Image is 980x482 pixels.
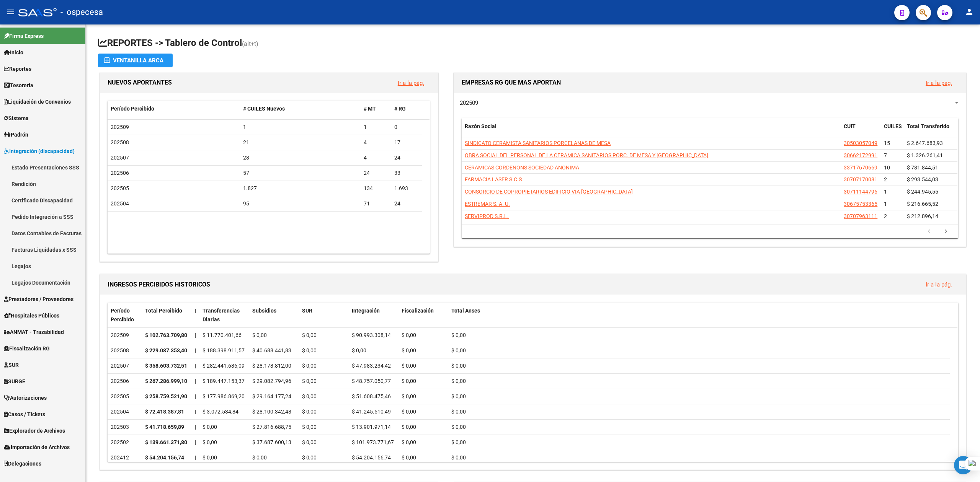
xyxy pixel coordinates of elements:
span: 202508 [111,139,129,145]
span: | [195,424,196,430]
strong: $ 54.204.156,74 [145,454,184,461]
div: 1 [364,123,388,132]
h1: REPORTES -> Tablero de Control [98,37,968,50]
span: Delegaciones [4,459,41,468]
span: $ 28.100.342,48 [252,409,291,415]
span: 30503057049 [844,140,877,146]
div: 71 [364,199,388,208]
span: Autorizaciones [4,394,47,402]
div: Open Intercom Messenger [954,456,972,474]
span: $ 2.647.683,93 [907,140,943,146]
datatable-header-cell: Total Transferido [904,118,957,143]
div: 202507 [111,361,139,370]
span: ANMAT - Trazabilidad [4,328,64,336]
span: $ 28.178.812,00 [252,363,291,369]
span: 30707963111 [844,213,877,219]
span: $ 0,00 [252,454,267,461]
a: Ir a la pág. [926,80,952,86]
span: $ 48.757.050,77 [352,378,391,384]
div: 0 [394,123,419,132]
span: | [195,308,196,314]
span: 2 [884,176,887,182]
span: $ 0,00 [203,424,217,430]
span: Liquidación de Convenios [4,98,71,106]
div: 134 [364,184,388,193]
div: 17 [394,138,419,147]
strong: $ 102.763.709,80 [145,332,187,338]
span: (alt+t) [242,40,258,47]
span: 10 [884,164,890,171]
span: 33717670669 [844,164,877,171]
span: $ 189.447.153,37 [203,378,245,384]
span: $ 0,00 [302,439,317,445]
span: 30662172991 [844,152,877,158]
span: EMPRESAS RG QUE MAS APORTAN [462,79,561,86]
span: 202509 [460,99,478,106]
span: $ 282.441.686,09 [203,363,245,369]
span: $ 90.993.308,14 [352,332,391,338]
datatable-header-cell: | [192,303,199,328]
span: 202507 [111,155,129,161]
div: 24 [394,199,419,208]
span: ESTREMAR S. A. U. [465,201,510,207]
a: Ir a la pág. [926,281,952,288]
div: 1.827 [243,184,358,193]
strong: $ 267.286.999,10 [145,378,187,384]
span: CUILES [884,123,902,129]
span: $ 0,00 [451,409,466,415]
span: 202506 [111,170,129,176]
strong: $ 258.759.521,90 [145,393,187,399]
span: $ 0,00 [402,424,416,430]
span: SUR [302,308,312,314]
span: $ 51.608.475,46 [352,393,391,399]
span: $ 0,00 [402,347,416,353]
span: FARMACIA LASER S.C.S [465,176,522,182]
span: | [195,409,196,415]
datatable-header-cell: Total Percibido [142,303,192,328]
span: SERVIPROD S.R.L. [465,213,509,219]
span: $ 37.687.600,13 [252,439,291,445]
span: $ 0,00 [451,393,466,399]
a: go to next page [939,228,953,236]
span: $ 0,00 [402,363,416,369]
span: $ 47.983.234,42 [352,363,391,369]
span: Subsidios [252,308,276,314]
span: $ 177.986.869,20 [203,393,245,399]
strong: $ 358.603.732,51 [145,363,187,369]
div: 24 [394,153,419,162]
span: Tesorería [4,81,33,90]
span: SINDICATO CERAMISTA SANITARIOS PORCELANAS DE MESA [465,140,611,146]
div: 1.693 [394,184,419,193]
span: Fiscalización [402,308,434,314]
datatable-header-cell: Integración [349,303,399,328]
span: # RG [394,106,406,112]
div: 202508 [111,346,139,355]
datatable-header-cell: Período Percibido [108,303,142,328]
span: $ 0,00 [302,363,317,369]
div: 202412 [111,453,139,462]
span: 7 [884,152,887,158]
div: 4 [364,138,388,147]
span: $ 0,00 [451,439,466,445]
a: Ir a la pág. [398,80,424,86]
span: $ 0,00 [352,347,366,353]
datatable-header-cell: # CUILES Nuevos [240,101,361,117]
span: # CUILES Nuevos [243,106,285,112]
span: $ 0,00 [302,393,317,399]
div: 24 [364,169,388,177]
span: $ 0,00 [203,439,217,445]
strong: $ 139.661.371,80 [145,439,187,445]
button: Ir a la pág. [920,277,958,291]
span: 30707170081 [844,176,877,182]
span: $ 293.544,03 [907,176,938,182]
a: go to previous page [922,228,936,236]
span: $ 0,00 [402,393,416,399]
span: $ 781.844,51 [907,164,938,171]
datatable-header-cell: # MT [361,101,391,117]
span: 202504 [111,200,129,207]
span: Total Anses [451,308,480,314]
span: $ 0,00 [252,332,267,338]
button: Ventanilla ARCA [98,54,173,67]
span: Casos / Tickets [4,410,45,418]
strong: $ 229.087.353,40 [145,347,187,353]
